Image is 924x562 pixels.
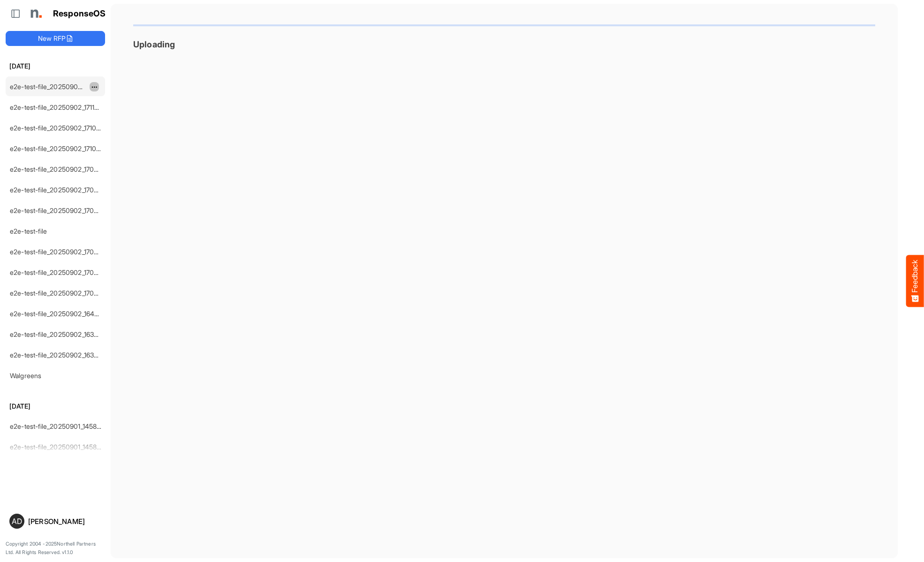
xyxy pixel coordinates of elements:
a: e2e-test-file_20250902_171138-test-edited [10,103,138,111]
h1: ResponseOS [53,9,106,19]
img: Northell [26,4,45,23]
a: e2e-test-file_20250902_163624-test-edited [10,351,142,359]
h6: [DATE] [6,401,105,411]
a: e2e-test-file_20250902_170516 [10,248,104,256]
h3: Uploading [133,39,875,49]
p: Copyright 2004 - 2025 Northell Partners Ltd. All Rights Reserved. v 1.1.0 [6,540,105,556]
button: dropdownbutton [90,82,99,91]
button: Feedback [906,255,924,307]
a: e2e-test-file_20250902_163712 [10,330,104,338]
a: e2e-test-file_20250902_164658 [10,310,106,318]
a: e2e-test-file_20250902_170459 [10,268,106,276]
span: AD [12,517,22,525]
a: e2e-test-file_20250902_170439 [10,289,106,297]
a: e2e-test-file_20250902_170858 [10,165,106,173]
a: e2e-test-file_20250902_170623 [10,206,106,214]
a: e2e-test-file_20250902_170724 [10,186,106,194]
a: e2e-test-file_20250902_171031 [10,144,103,152]
a: e2e-test-file_20250902_171211 [10,83,101,91]
a: e2e-test-file_20250902_171059 [10,124,104,132]
button: New RFP [6,31,105,46]
div: [PERSON_NAME] [28,518,101,525]
h6: [DATE] [6,61,105,71]
a: Walgreens [10,372,41,380]
a: e2e-test-file [10,227,47,235]
a: e2e-test-file_20250901_145838 [10,422,105,430]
